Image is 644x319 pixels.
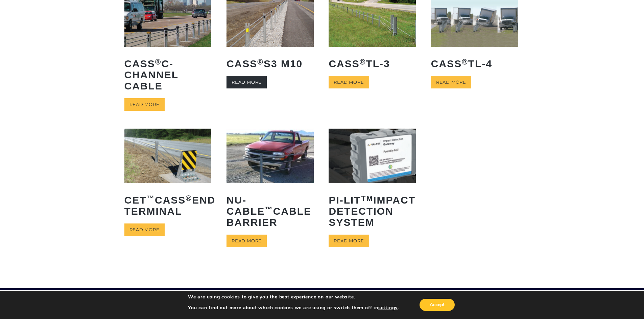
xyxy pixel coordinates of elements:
[226,129,314,233] a: NU-CABLE™Cable Barrier
[226,76,267,88] a: Read more about “CASS® S3 M10”
[361,194,374,203] sup: TM
[124,223,165,236] a: Read more about “CET™ CASS® End Terminal”
[124,129,212,221] a: CET™CASS®End Terminal
[257,58,264,66] sup: ®
[360,58,366,66] sup: ®
[462,58,468,66] sup: ®
[226,53,314,74] h2: CASS S3 M10
[188,305,399,311] p: You can find out more about which cookies we are using or switch them off in .
[329,53,416,74] h2: CASS TL-3
[124,53,212,97] h2: CASS C-Channel Cable
[186,194,192,203] sup: ®
[329,189,416,233] h2: PI-LIT Impact Detection System
[329,76,369,88] a: Read more about “CASS® TL-3”
[147,194,155,203] sup: ™
[265,205,273,214] sup: ™
[378,305,398,311] button: settings
[431,53,518,74] h2: CASS TL-4
[188,294,399,300] p: We are using cookies to give you the best experience on our website.
[420,299,455,311] button: Accept
[124,189,212,222] h2: CET CASS End Terminal
[155,58,162,66] sup: ®
[431,76,471,88] a: Read more about “CASS® TL-4”
[124,98,165,111] a: Read more about “CASS® C-Channel Cable”
[226,235,267,247] a: Read more about “NU-CABLE™ Cable Barrier”
[329,235,369,247] a: Read more about “PI-LITTM Impact Detection System”
[329,129,416,233] a: PI-LITTMImpact Detection System
[226,189,314,233] h2: NU-CABLE Cable Barrier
